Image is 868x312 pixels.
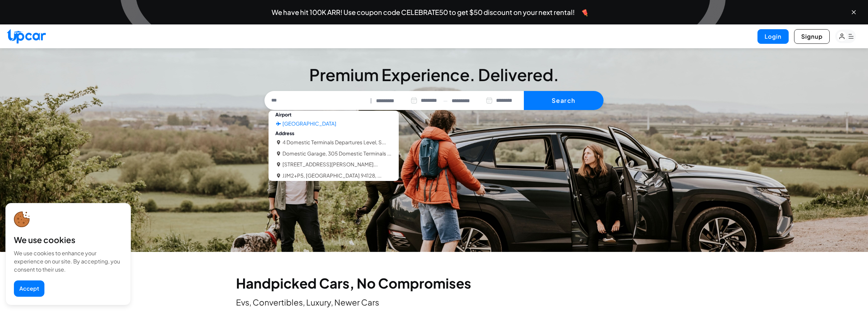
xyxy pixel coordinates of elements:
span: We have hit 100K ARR! Use coupon code CELEBRATE50 to get $50 discount on your next rental! [272,9,575,16]
img: Upcar Logo [7,29,46,43]
img: cookie-icon.svg [14,212,30,227]
li: Domestic Garage, 305 Domestic Terminals ... [282,150,391,158]
li: JJM2+P5, [GEOGRAPHIC_DATA] 94128, ... [282,172,381,180]
li: [STREET_ADDRESS][PERSON_NAME]... [282,161,378,168]
li: [GEOGRAPHIC_DATA] [282,120,336,128]
span: Address [269,128,301,138]
div: We use cookies [14,234,122,245]
button: Login [757,29,789,44]
div: We use cookies to enhance your experience on our site. By accepting, you consent to their use. [14,249,122,274]
span: | [370,97,372,105]
button: Accept [14,280,44,297]
h3: Premium Experience. Delivered. [264,67,604,83]
span: Airport [269,110,298,119]
button: Close banner [850,9,857,16]
button: Search [524,91,604,110]
button: Signup [794,29,830,44]
li: 4 Domestic Terminals Departures Level, S... [282,139,386,146]
span: — [443,97,448,105]
h2: Handpicked Cars, No Compromises [236,276,632,290]
p: Evs, Convertibles, Luxury, Newer Cars [236,297,632,308]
